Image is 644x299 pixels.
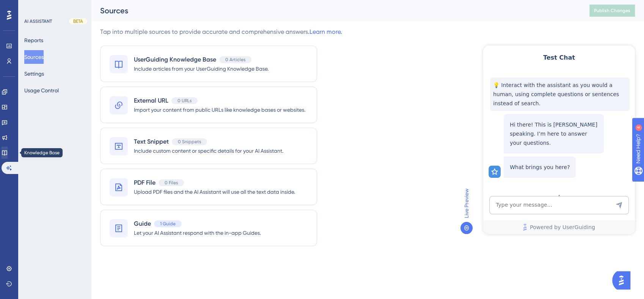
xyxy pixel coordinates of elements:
span: Upload PDF files and the AI Assistant will use all the text data inside. [134,187,295,196]
span: Need Help? [18,2,47,11]
iframe: UserGuiding AI Assistant [483,46,635,234]
span: Text Snippet [134,137,169,146]
iframe: UserGuiding AI Assistant Launcher [612,269,635,292]
span: 0 Snippets [178,139,201,145]
span: Let your AI Assistant respond with the in-app Guides. [134,228,261,237]
span: UserGuiding Knowledge Base [134,55,216,64]
span: 0 Articles [225,57,245,63]
span: Guide [134,219,151,228]
span: External URL [134,96,168,105]
div: BETA [69,18,87,24]
div: Tap into multiple sources to provide accurate and comprehensive answers. [100,27,342,36]
span: Publish Changes [594,8,630,14]
button: Settings [24,67,44,81]
button: Publish Changes [589,5,635,17]
button: Usage Control [24,84,59,97]
span: 0 URLs [177,98,192,104]
span: Include articles from your UserGuiding Knowledge Base. [134,64,269,73]
span: 0 Files [165,180,178,186]
span: 1 Guide [160,221,176,227]
button: Sources [24,50,44,64]
span: Include custom content or specific details for your AI Assistant. [134,146,283,155]
div: 4 [53,4,55,10]
div: AI ASSISTANT [24,18,52,24]
span: Live Preview [462,188,471,218]
button: Reports [24,33,43,47]
a: Learn more. [309,28,342,35]
span: Import your content from public URLs like knowledge bases or websites. [134,105,305,114]
div: Sources [100,5,570,16]
span: PDF File [134,178,156,187]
